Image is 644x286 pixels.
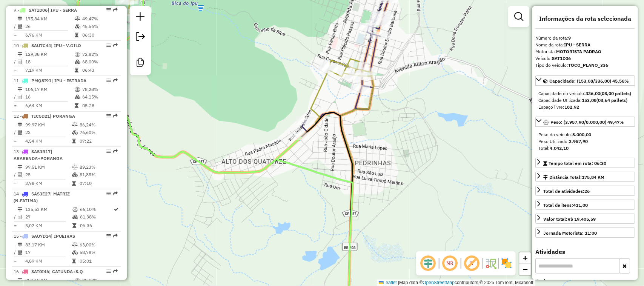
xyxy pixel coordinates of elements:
[31,114,50,119] span: TIC5D21
[72,123,78,128] i: % de utilização do peso
[520,264,531,275] a: Zoom out
[75,17,80,21] i: % de utilização do peso
[82,58,118,66] td: 68,00%
[25,241,72,249] td: 83,17 KM
[106,78,111,83] em: Opções
[82,94,118,101] td: 64,15%
[72,165,78,170] i: % de utilização do peso
[543,216,596,223] div: Valor total:
[543,202,588,209] div: Total de itens:
[25,164,72,171] td: 99,51 KM
[535,62,635,69] div: Tipo do veículo:
[535,214,635,224] a: Valor total:R$ 19.405,59
[14,67,17,74] td: =
[25,94,74,101] td: 16
[535,172,635,182] a: Distância Total:175,84 KM
[584,188,590,194] strong: 26
[25,180,72,188] td: 3,98 KM
[75,60,80,64] i: % de utilização da cubagem
[31,149,51,155] span: SAS3B17
[556,49,601,54] strong: MOTORISTA PADRAO
[18,88,22,92] i: Distância Total
[18,24,22,29] i: Total de Atividades
[31,78,51,84] span: PMQ8I91
[535,87,635,114] div: Capacidade: (153,08/336,00) 45,56%
[72,139,76,144] i: Tempo total em rota
[520,252,531,264] a: Zoom in
[535,15,635,22] h4: Informações da rota selecionada
[511,9,526,24] a: Exibir filtros
[113,192,118,196] em: Rota exportada
[572,132,591,137] strong: 8.000,00
[25,86,74,94] td: 106,17 KM
[75,278,80,283] i: % de utilização do peso
[379,280,397,285] a: Leaflet
[31,43,51,48] span: SAU7C44
[51,78,86,84] span: | IPU - ESTRADA
[25,138,72,145] td: 4,54 KM
[25,102,74,110] td: 6,64 KM
[543,230,597,237] div: Jornada Motorista: 11:00
[463,254,481,272] span: Exibir rótulo
[48,7,77,13] span: | IPU - SERRA
[538,90,632,97] div: Capacidade do veículo:
[550,145,569,151] strong: 4.042,10
[14,171,17,179] td: /
[72,208,78,212] i: % de utilização do peso
[82,277,118,284] td: 88,18%
[80,206,114,214] td: 66,10%
[113,234,118,238] em: Rota exportada
[72,224,76,228] i: Tempo total em rota
[25,214,72,221] td: 27
[535,35,635,42] div: Número da rota:
[79,121,117,129] td: 86,24%
[113,78,118,83] em: Rota exportada
[18,243,22,248] i: Distância Total
[79,138,117,145] td: 07:22
[18,278,22,283] i: Distância Total
[79,171,117,179] td: 81,85%
[14,249,17,257] td: /
[79,241,117,249] td: 63,00%
[25,58,74,66] td: 18
[14,222,17,230] td: =
[535,55,635,62] div: Veículo:
[18,17,22,21] i: Distância Total
[82,102,118,110] td: 05:28
[51,234,75,239] span: | IPUEIRAS
[501,257,513,269] img: Exibir/Ocultar setores
[25,249,72,257] td: 17
[75,88,80,92] i: % de utilização do peso
[133,55,148,72] a: Criar modelo
[106,114,111,118] em: Opções
[25,15,74,23] td: 175,84 KM
[72,251,78,255] i: % de utilização da cubagem
[535,200,635,210] a: Total de itens:411,00
[18,123,22,128] i: Distância Total
[423,280,455,285] a: OpenStreetMap
[113,43,118,48] em: Rota exportada
[485,257,497,269] img: Fluxo de ruas
[75,104,78,108] i: Tempo total em rota
[82,23,118,30] td: 45,56%
[535,228,635,238] a: Jornada Motorista: 11:00
[535,117,635,127] a: Peso: (3.957,90/8.000,00) 49,47%
[543,188,590,194] span: Total de atividades:
[550,119,624,125] span: Peso: (3.957,90/8.000,00) 49,47%
[51,43,81,48] span: | IPU - V.GILO
[14,180,17,188] td: =
[18,60,22,64] i: Total de Atividades
[72,259,76,264] i: Tempo total em rota
[14,7,77,13] span: 9 -
[419,254,437,272] span: Ocultar deslocamento
[75,33,78,37] i: Tempo total em rota
[25,171,72,179] td: 25
[535,48,635,55] div: Motorista:
[14,23,17,30] td: /
[106,192,111,196] em: Opções
[79,180,117,188] td: 07:10
[14,191,70,204] span: 14 -
[49,269,83,275] span: | CATUNDA+S.Q
[25,206,72,214] td: 135,53 KM
[14,58,17,66] td: /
